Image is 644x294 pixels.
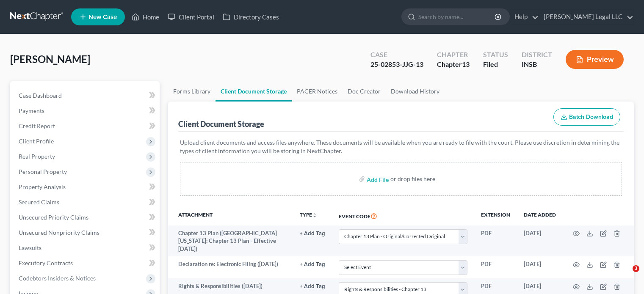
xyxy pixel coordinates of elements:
button: Batch Download [553,108,620,126]
a: Home [127,9,163,25]
a: Unsecured Nonpriority Claims [12,225,160,240]
span: Client Profile [19,137,54,145]
a: PACER Notices [292,81,343,102]
th: Extension [474,206,517,225]
div: Client Document Storage [178,119,264,129]
div: Filed [483,60,508,69]
span: Batch Download [569,113,613,121]
span: New Case [88,14,117,20]
div: Status [483,50,508,60]
td: PDF [474,225,517,256]
span: Credit Report [19,122,55,129]
input: Search by name... [418,9,496,25]
span: Payments [19,107,44,114]
a: Credit Report [12,118,160,134]
a: Payments [12,103,160,118]
button: + Add Tag [300,284,325,289]
a: Executory Contracts [12,256,160,271]
div: or drop files here [390,175,435,183]
span: Case Dashboard [19,92,62,99]
td: Declaration re: Electronic Filing ([DATE]) [168,256,293,278]
a: Client Document Storage [216,81,292,102]
a: + Add Tag [300,260,325,268]
a: Lawsuits [12,240,160,256]
span: Real Property [19,153,55,160]
div: 25-02853-JJG-13 [370,60,423,69]
span: 13 [462,60,470,68]
a: Property Analysis [12,179,160,195]
span: Codebtors Insiders & Notices [19,275,96,282]
div: INSB [522,60,552,69]
button: TYPEunfold_more [300,212,317,218]
p: Upload client documents and access files anywhere. These documents will be available when you are... [180,138,622,155]
a: + Add Tag [300,282,325,290]
a: Case Dashboard [12,88,160,103]
td: [DATE] [517,256,563,278]
td: Chapter 13 Plan ([GEOGRAPHIC_DATA][US_STATE]: Chapter 13 Plan - Effective [DATE]) [168,225,293,256]
iframe: Intercom live chat [615,265,636,286]
th: Date added [517,206,563,225]
span: Property Analysis [19,183,66,190]
a: Help [510,9,539,25]
a: Forms Library [168,81,216,102]
div: Case [370,50,423,60]
span: Executory Contracts [19,259,73,267]
div: Chapter [437,60,470,69]
a: Download History [386,81,445,102]
th: Event Code [332,206,474,225]
button: + Add Tag [300,262,325,267]
span: [PERSON_NAME] [10,53,90,65]
a: Client Portal [163,9,218,25]
span: Lawsuits [19,244,41,251]
td: PDF [474,256,517,278]
a: Directory Cases [218,9,283,25]
button: + Add Tag [300,231,325,236]
a: Doc Creator [343,81,386,102]
span: Secured Claims [19,198,59,206]
div: District [522,50,552,60]
th: Attachment [168,206,293,225]
span: 3 [633,265,639,272]
a: + Add Tag [300,229,325,237]
button: Preview [566,50,624,69]
span: Personal Property [19,168,67,175]
i: unfold_more [312,213,317,218]
span: Unsecured Nonpriority Claims [19,229,100,236]
span: Unsecured Priority Claims [19,214,88,221]
td: [DATE] [517,225,563,256]
a: Secured Claims [12,195,160,210]
a: Unsecured Priority Claims [12,210,160,225]
div: Chapter [437,50,470,60]
a: [PERSON_NAME] Legal LLC [539,9,633,25]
